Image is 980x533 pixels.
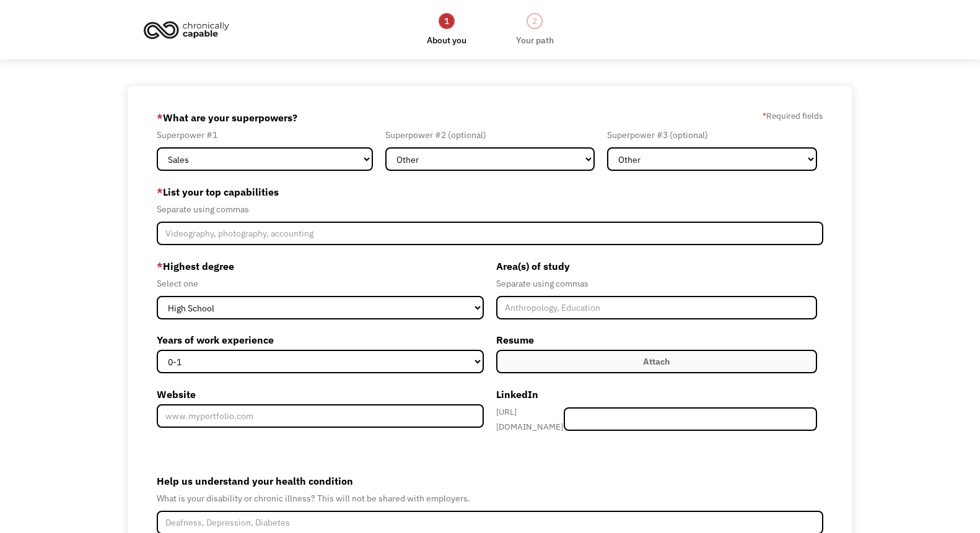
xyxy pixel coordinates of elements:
div: What is your disability or chronic illness? This will not be shared with employers. [157,491,823,506]
label: Highest degree [157,256,484,276]
label: Attach [496,350,817,373]
input: Videography, photography, accounting [157,222,823,245]
input: Anthropology, Education [496,296,817,319]
label: Help us understand your health condition [157,471,823,491]
div: Your path [516,33,554,48]
label: LinkedIn [496,384,817,404]
div: Superpower #3 (optional) [607,128,816,142]
div: Superpower #2 (optional) [385,128,595,142]
label: Resume [496,330,817,350]
div: 1 [439,13,455,29]
input: www.myportfolio.com [157,404,484,428]
div: [URL][DOMAIN_NAME] [496,404,564,434]
div: 2 [527,13,543,29]
label: Area(s) of study [496,256,817,276]
label: What are your superpowers? [157,108,297,128]
div: Select one [157,276,484,291]
label: Website [157,384,484,404]
label: List your top capabilities [157,182,823,202]
div: Superpower #1 [157,128,372,142]
a: 2Your path [516,12,554,48]
img: Chronically Capable logo [140,16,233,43]
label: Required fields [763,108,823,123]
div: Attach [643,354,670,369]
div: Separate using commas [157,202,823,217]
label: Years of work experience [157,330,484,350]
div: About you [427,33,466,48]
div: Separate using commas [496,276,817,291]
a: 1About you [427,12,466,48]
